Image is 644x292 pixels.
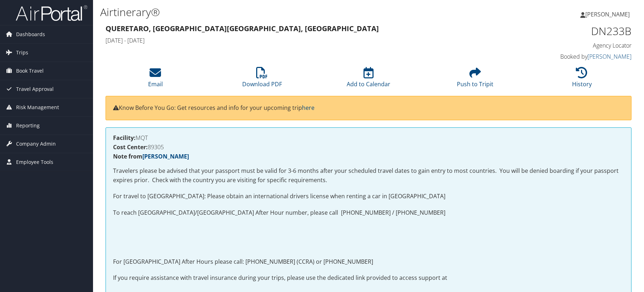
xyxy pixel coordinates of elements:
[106,24,379,33] strong: Queretaro, [GEOGRAPHIC_DATA] [GEOGRAPHIC_DATA], [GEOGRAPHIC_DATA]
[580,4,637,25] a: [PERSON_NAME]
[587,53,631,60] a: [PERSON_NAME]
[106,36,497,44] h4: [DATE] - [DATE]
[148,71,163,88] a: Email
[347,71,390,88] a: Add to Calendar
[113,257,624,267] p: For [GEOGRAPHIC_DATA] After Hours please call: [PHONE_NUMBER] (CCRA) or [PHONE_NUMBER]
[113,144,624,150] h4: 89305
[113,273,624,283] p: If you require assistance with travel insurance during your trips, please use the dedicated link ...
[16,135,56,153] span: Company Admin
[508,24,631,39] h1: DN233B
[457,71,493,88] a: Push to Tripit
[16,62,44,80] span: Book Travel
[242,71,282,88] a: Download PDF
[113,143,148,151] strong: Cost Center:
[16,80,54,98] span: Travel Approval
[16,117,40,135] span: Reporting
[100,5,458,20] h1: Airtinerary®
[142,152,189,160] a: [PERSON_NAME]
[113,208,624,218] p: To reach [GEOGRAPHIC_DATA]/[GEOGRAPHIC_DATA] After Hour number, please call [PHONE_NUMBER] / [PHO...
[508,53,631,60] h4: Booked by
[113,103,624,113] p: Know Before You Go: Get resources and info for your upcoming trip
[113,152,189,160] strong: Note from
[302,104,314,112] a: here
[16,25,45,43] span: Dashboards
[16,153,53,171] span: Employee Tools
[113,134,136,142] strong: Facility:
[113,192,624,201] p: For travel to [GEOGRAPHIC_DATA]: Please obtain an international drivers license when renting a ca...
[16,5,87,21] img: airportal-logo.png
[572,71,592,88] a: History
[16,98,59,116] span: Risk Management
[113,166,624,185] p: Travelers please be advised that your passport must be valid for 3-6 months after your scheduled ...
[508,42,631,49] h4: Agency Locator
[16,44,28,62] span: Trips
[113,135,624,141] h4: MQT
[585,10,630,18] span: [PERSON_NAME]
